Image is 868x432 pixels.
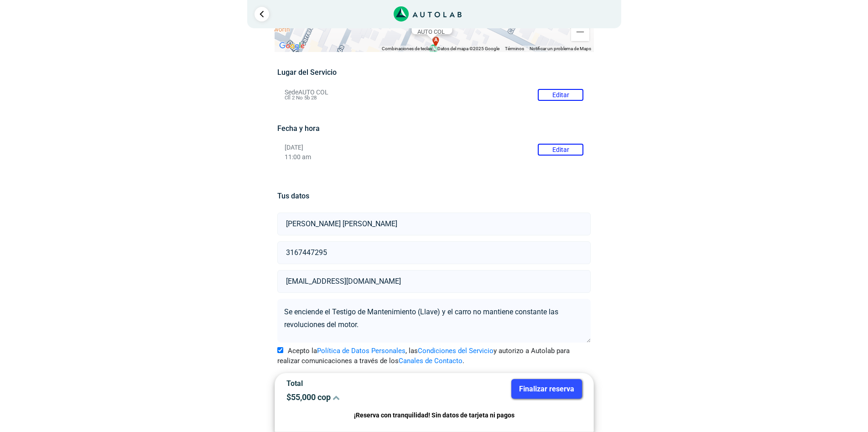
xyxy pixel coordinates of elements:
input: Nombre y apellido [277,213,591,235]
a: Política de Datos Personales [317,347,405,355]
div: Cll 2 No 5b 28 [417,28,452,42]
p: $ 55,000 cop [286,392,427,402]
button: Editar [538,144,583,156]
h5: Tus datos [277,192,591,200]
input: Correo electrónico [277,270,591,293]
p: [DATE] [285,144,583,151]
b: AUTO COL [417,28,444,35]
span: a [434,36,437,44]
a: Condiciones del Servicio [418,347,494,355]
button: Reducir [571,23,589,41]
a: Ir al paso anterior [255,7,269,21]
a: Link al sitio de autolab [394,9,462,18]
a: Notificar un problema de Maps [530,46,591,51]
span: Datos del mapa ©2025 Google [437,46,499,51]
img: Google [277,40,307,52]
p: ¡Reserva con tranquilidad! Sin datos de tarjeta ni pagos [286,410,582,421]
p: Total [286,379,427,388]
h5: Fecha y hora [277,124,591,133]
button: Finalizar reserva [511,379,582,399]
a: Términos (se abre en una nueva pestaña) [505,46,524,51]
p: 11:00 am [285,153,583,161]
button: Combinaciones de teclas [382,46,432,52]
h5: Lugar del Servicio [277,68,591,77]
label: Acepto la , las y autorizo a Autolab para realizar comunicaciones a través de los . [277,346,591,366]
a: Abre esta zona en Google Maps (se abre en una nueva ventana) [277,40,307,52]
input: Celular [277,241,591,264]
a: Canales de Contacto [399,357,463,365]
input: Acepto laPolítica de Datos Personales, lasCondiciones del Servicioy autorizo a Autolab para reali... [277,347,283,353]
